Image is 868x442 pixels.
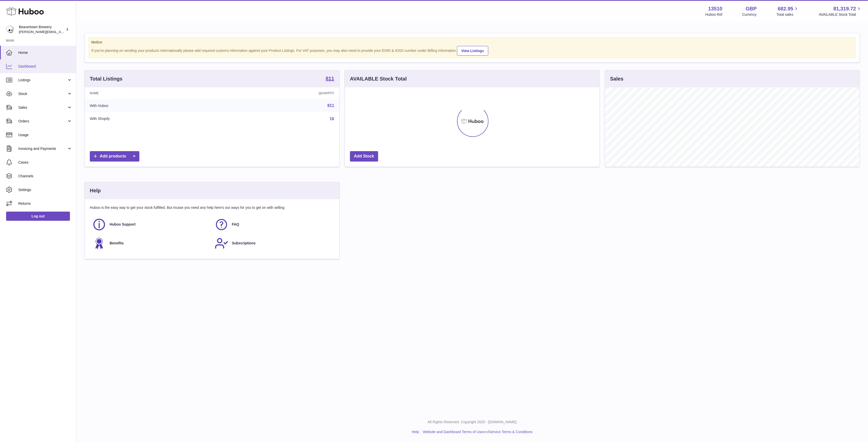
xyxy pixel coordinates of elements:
p: Huboo is the easy way to get your stock fulfilled. But incase you need any help here's our ways f... [90,205,334,210]
span: Benefits [110,241,124,246]
span: [PERSON_NAME][EMAIL_ADDRESS][PERSON_NAME][DOMAIN_NAME] [19,30,129,34]
h3: AVAILABLE Stock Total [350,75,407,82]
div: Huboo Ref [705,12,723,17]
span: Settings [18,187,72,192]
td: With Shopify [85,112,222,125]
span: Usage [18,133,72,137]
a: 81,319.72 AVAILABLE Stock Total [819,5,862,17]
a: 811 [326,76,334,82]
span: Subscriptions [232,241,256,246]
a: Service Terms & Conditions [489,430,533,434]
th: Quantity [222,87,339,99]
span: Invoicing and Payments [18,146,67,151]
span: Cases [18,160,72,165]
div: Currency [742,12,757,17]
span: 682.95 [778,5,793,12]
h3: Total Listings [90,75,123,82]
strong: Notice [91,40,853,45]
strong: GBP [746,5,757,12]
a: 811 [327,103,334,108]
a: Website and Dashboard Terms of Use [423,430,483,434]
span: Returns [18,201,72,206]
a: Subscriptions [215,236,332,250]
a: Log out [6,212,70,221]
img: Matthew.McCormack@beavertownbrewery.co.uk [6,26,14,33]
a: Add products [90,151,139,162]
strong: 811 [326,76,334,81]
li: and [421,430,533,434]
div: Beavertown Brewery [19,25,65,34]
span: Home [18,50,72,55]
span: Stock [18,91,67,96]
span: Listings [18,78,67,83]
a: 682.95 Total sales [776,5,799,17]
a: Add Stock [350,151,378,162]
strong: 13510 [708,5,723,12]
span: Sales [18,105,67,110]
a: View Listings [457,46,488,56]
div: If you're planning on sending your products internationally please add required customs informati... [91,45,853,56]
span: Huboo Support [110,222,136,227]
span: Channels [18,174,72,179]
th: Name [85,87,222,99]
span: FAQ [232,222,239,227]
h3: Help [90,187,101,194]
span: Dashboard [18,64,72,69]
td: With Huboo [85,99,222,112]
span: 81,319.72 [833,5,856,12]
span: Total sales [776,12,799,17]
a: Benefits [92,236,210,250]
a: 16 [330,117,334,121]
a: Huboo Support [92,218,210,231]
p: All Rights Reserved. Copyright 2025 - [DOMAIN_NAME] [80,420,864,424]
a: Help [412,430,419,434]
a: FAQ [215,218,332,231]
h3: Sales [610,75,623,82]
span: Orders [18,119,67,124]
span: AVAILABLE Stock Total [819,12,862,17]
